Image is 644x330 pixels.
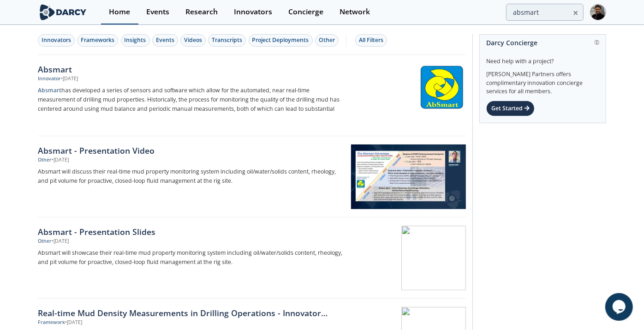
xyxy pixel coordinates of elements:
[590,4,606,20] img: Profile
[38,167,343,186] p: Absmart will discuss their real-time mud property monitoring system including oil/water/solids co...
[38,156,52,164] div: Other
[315,34,339,47] button: Other
[38,248,343,267] p: Absmart will showcase their real-time mud property monitoring system including oil/water/solids c...
[38,144,343,156] div: Absmart - Presentation Video
[486,66,599,96] div: [PERSON_NAME] Partners offers complimentary innovation concierge services for all members.
[156,36,174,44] div: Events
[38,34,75,47] button: Innovators
[595,40,600,45] img: information.svg
[38,86,343,114] p: has developed a series of sensors and software which allow for the automated, near real-time meas...
[208,34,246,47] button: Transcripts
[359,36,383,44] div: All Filters
[77,34,118,47] button: Frameworks
[38,4,88,20] img: logo-wide.svg
[180,34,206,47] button: Videos
[252,36,309,44] div: Project Deployments
[38,86,61,94] strong: Absmart
[38,307,343,319] div: Real-time Mud Density Measurements in Drilling Operations - Innovator Comparison
[38,217,466,299] a: Absmart - Presentation Slides Other •[DATE] Absmart will showcase their real-time mud property mo...
[152,34,178,47] button: Events
[419,65,465,110] img: Absmart
[81,36,114,44] div: Frameworks
[185,8,218,16] div: Research
[234,8,272,16] div: Innovators
[38,319,65,326] div: Framework
[340,8,370,16] div: Network
[38,55,466,136] a: Absmart Innovator •[DATE] Absmarthas developed a series of sensors and software which allow for t...
[38,63,343,75] div: Absmart
[52,238,69,245] div: • [DATE]
[38,75,61,83] div: Innovator
[355,34,387,47] button: All Filters
[109,8,130,16] div: Home
[184,36,202,44] div: Videos
[506,4,584,21] input: Advanced Search
[38,136,466,217] a: Absmart - Presentation Video Other •[DATE] Absmart will discuss their real-time mud property moni...
[61,75,78,83] div: • [DATE]
[605,293,635,321] iframe: chat widget
[52,156,69,164] div: • [DATE]
[486,101,535,116] div: Get Started
[146,8,169,16] div: Events
[486,51,599,66] div: Need help with a project?
[486,35,599,51] div: Darcy Concierge
[249,34,313,47] button: Project Deployments
[288,8,323,16] div: Concierge
[121,34,150,47] button: Insights
[125,36,146,44] div: Insights
[212,36,242,44] div: Transcripts
[65,319,82,326] div: • [DATE]
[319,36,335,44] div: Other
[38,226,343,238] div: Absmart - Presentation Slides
[42,36,71,44] div: Innovators
[38,238,52,245] div: Other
